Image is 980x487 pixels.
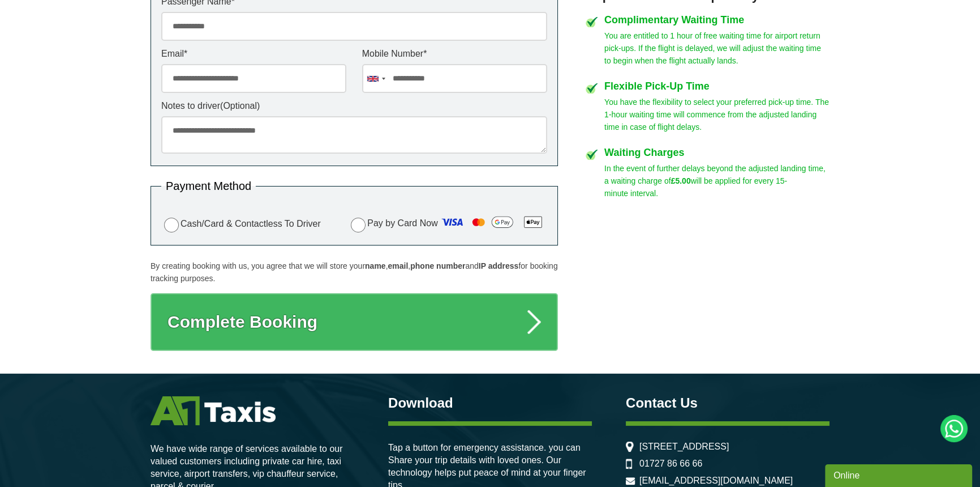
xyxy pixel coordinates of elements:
[363,65,389,92] div: United Kingdom: +44
[348,213,547,235] label: Pay by Card Now
[161,180,256,192] legend: Payment Method
[365,261,386,270] strong: name
[604,81,829,91] h4: Flexible Pick-Up Time
[604,29,829,67] p: You are entitled to 1 hour of free waiting time for airport return pick-ups. If the flight is del...
[604,147,829,158] h4: Waiting Charges
[604,96,829,133] p: You have the flexibility to select your preferred pick-up time. The 1-hour waiting time will comm...
[626,442,829,452] li: [STREET_ADDRESS]
[479,261,519,270] strong: IP address
[604,162,829,200] p: In the event of further delays beyond the adjusted landing time, a waiting charge of will be appl...
[639,459,702,469] a: 01727 86 66 66
[151,293,558,351] button: Complete Booking
[161,101,547,111] label: Notes to driver
[151,260,558,285] p: By creating booking with us, you agree that we will store your , , and for booking tracking purpo...
[825,462,974,487] iframe: chat widget
[351,218,366,232] input: Pay by Card Now
[639,476,793,486] a: [EMAIL_ADDRESS][DOMAIN_NAME]
[161,49,346,58] label: Email
[388,261,408,270] strong: email
[164,218,179,232] input: Cash/Card & Contactless To Driver
[410,261,465,270] strong: phone number
[604,15,829,25] h4: Complimentary Waiting Time
[161,216,321,232] label: Cash/Card & Contactless To Driver
[220,101,260,111] span: (Optional)
[671,176,691,185] strong: £5.00
[362,49,547,58] label: Mobile Number
[151,396,276,425] img: A1 Taxis St Albans
[388,396,592,410] h3: Download
[626,396,829,410] h3: Contact Us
